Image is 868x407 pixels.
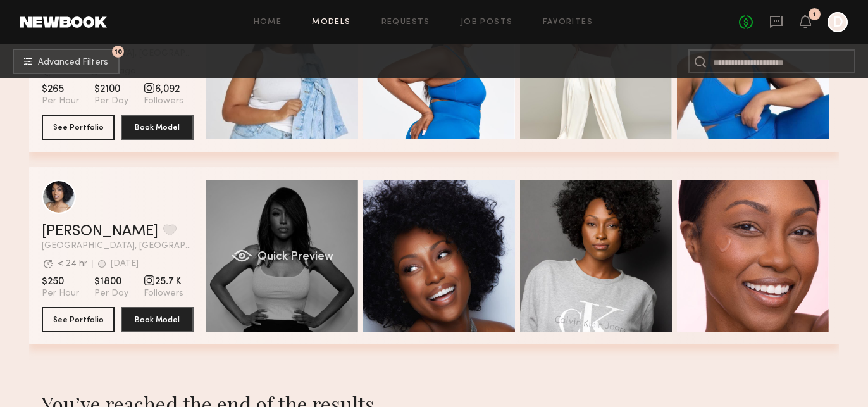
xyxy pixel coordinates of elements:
[312,18,350,27] a: Models
[42,307,115,332] button: See Portfolio
[94,96,128,107] span: Per Day
[381,18,430,27] a: Requests
[58,260,87,268] div: < 24 hr
[115,49,122,54] span: 10
[94,275,128,288] span: $1800
[111,260,139,268] div: [DATE]
[257,251,333,263] span: Quick Preview
[144,83,183,96] span: 6,092
[543,18,593,27] a: Favorites
[94,83,128,96] span: $2100
[42,224,158,239] a: [PERSON_NAME]
[38,58,108,67] span: Advanced Filters
[121,307,194,332] button: Book Model
[144,96,183,107] span: Followers
[144,275,183,288] span: 25.7 K
[42,242,194,251] span: [GEOGRAPHIC_DATA], [GEOGRAPHIC_DATA]
[94,288,128,299] span: Per Day
[813,11,816,18] div: 1
[42,288,79,299] span: Per Hour
[121,115,194,140] button: Book Model
[42,275,79,288] span: $250
[461,18,513,27] a: Job Posts
[42,115,115,140] button: See Portfolio
[42,96,79,107] span: Per Hour
[828,12,848,32] a: D
[42,83,79,96] span: $265
[13,49,120,74] button: 10Advanced Filters
[254,18,282,27] a: Home
[144,288,183,299] span: Followers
